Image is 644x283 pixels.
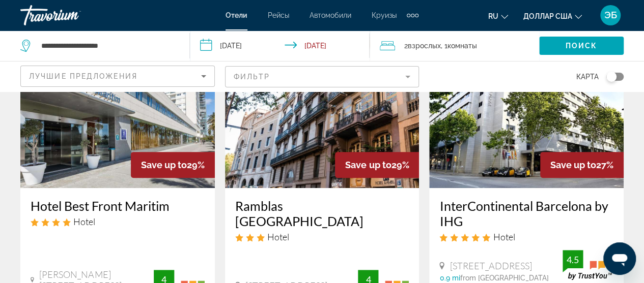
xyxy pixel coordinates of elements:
a: Круизы [372,11,397,19]
img: Hotel image [429,25,624,188]
img: Hotel image [20,25,215,188]
a: Ramblas [GEOGRAPHIC_DATA] [235,198,409,229]
button: Фильтр [225,66,419,88]
a: Травориум [20,2,122,28]
img: trustyou-badge.svg [563,250,613,280]
font: комнаты [447,42,477,50]
a: Рейсы [268,11,289,19]
a: Отели [226,11,247,19]
font: доллар США [523,12,572,20]
a: Автомобили [310,11,351,19]
button: Дополнительные элементы навигации [407,7,418,23]
span: [STREET_ADDRESS] [450,260,531,271]
mat-select: Сортировать по [29,70,206,82]
a: InterContinental Barcelona by IHG [439,198,613,229]
font: , 1 [441,42,447,50]
span: Save up to [141,160,187,170]
font: ЭБ [604,10,617,20]
span: from [GEOGRAPHIC_DATA] [460,274,548,282]
div: 27% [540,152,624,178]
div: 5 star Hotel [439,231,613,242]
button: Travelers: 7 adults, 0 children [370,30,539,61]
iframe: Кнопка запуска окна обмена сообщениями [603,242,636,275]
button: Поиск [539,37,624,55]
div: 4 star Hotel [31,216,205,227]
span: Hotel [73,216,95,227]
font: взрослых [408,42,441,50]
span: Save up to [550,160,596,170]
div: 4.5 [563,254,583,266]
button: Изменить язык [488,9,508,23]
font: ru [488,12,498,20]
span: 0.9 mi [439,274,460,282]
button: Изменить валюту [523,9,582,23]
button: Check-in date: Oct 1, 2025 Check-out date: Oct 2, 2025 [190,30,370,61]
span: Save up to [345,160,391,170]
div: 29% [131,152,215,178]
span: Hotel [267,231,289,242]
div: 29% [335,152,419,178]
font: Поиск [566,42,598,50]
span: Hotel [493,231,515,242]
button: Переключить карту [599,72,624,81]
a: Hotel Best Front Maritim [31,198,205,213]
font: Карта [576,73,599,81]
div: 3 star Hotel [235,231,409,242]
img: Hotel image [225,25,419,188]
font: Лучшие предложения [29,72,137,80]
button: Меню пользователя [597,5,624,26]
font: 2 [404,42,408,50]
